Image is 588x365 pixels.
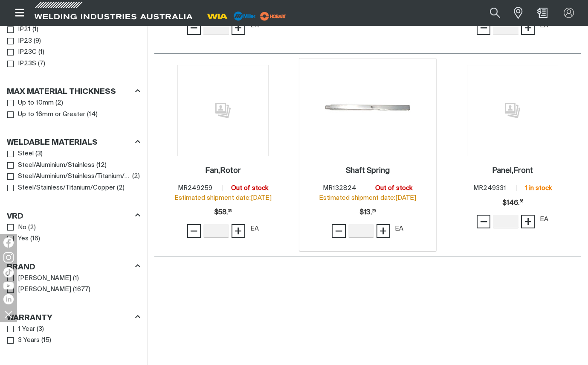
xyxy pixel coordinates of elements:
[7,97,54,109] a: Up to 10mm
[258,13,289,19] a: miller
[3,294,14,304] img: LinkedIn
[18,324,35,334] span: 1 Year
[481,3,510,23] button: Search products
[7,160,95,171] a: Steel/Aluminium/Stainless
[7,148,140,193] ul: Weldable Materials
[250,224,259,234] div: EA
[359,204,376,221] span: $13.
[7,137,140,148] div: Weldable Materials
[467,65,558,156] img: No image for this product
[319,195,416,201] span: Estimated shipment date: [DATE]
[205,167,241,175] h2: Fan,Rotor
[480,20,488,35] span: −
[41,336,51,345] span: ( 15 )
[96,161,107,170] span: ( 12 )
[18,59,36,69] span: IP23S
[18,285,71,295] span: [PERSON_NAME]
[7,273,140,295] ul: Brand
[55,98,63,108] span: ( 2 )
[524,20,532,35] span: +
[3,267,14,277] img: TikTok
[7,222,26,234] a: No
[540,215,548,225] div: EA
[7,284,71,295] a: [PERSON_NAME]
[214,204,232,221] span: $58.
[234,224,242,238] span: +
[234,20,242,35] span: +
[7,210,140,222] div: VRD
[18,25,31,35] span: IP21
[18,36,32,46] span: IP23
[7,24,140,69] ul: Safety Rating
[469,3,509,23] input: Product name or item number...
[492,166,533,176] a: Panel,Front
[174,195,272,201] span: Estimated shipment date: [DATE]
[346,167,390,175] h2: Shaft Spring
[18,47,37,57] span: IP23C
[7,86,140,97] div: Max Material Thickness
[7,261,140,272] div: Brand
[7,263,35,272] h3: Brand
[359,204,376,221] div: Price
[7,312,140,323] div: Warranty
[7,87,116,97] h3: Max Material Thickness
[7,182,115,194] a: Steel/Stainless/Titanium/Copper
[18,223,26,233] span: No
[473,185,506,191] span: MR249331
[18,110,85,120] span: Up to 16mm or Greater
[7,47,37,58] a: IP23C
[117,183,125,193] span: ( 2 )
[7,97,140,120] ul: Max Material Thickness
[375,185,412,191] span: Out of stock
[87,110,98,120] span: ( 14 )
[214,204,232,221] div: Price
[7,35,32,47] a: IP23
[7,171,130,182] a: Steel/Aluminium/Stainless/Titanium/Copper
[73,274,79,283] span: ( 1 )
[524,214,532,229] span: +
[7,324,35,335] a: 1 Year
[7,335,40,346] a: 3 Years
[323,185,356,191] span: MR132824
[228,210,232,213] sup: 36
[7,273,71,284] a: [PERSON_NAME]
[7,58,36,70] a: IP23S
[32,25,38,35] span: ( 1 )
[379,224,387,238] span: +
[28,223,36,233] span: ( 2 )
[335,224,343,238] span: −
[18,234,29,244] span: Yes
[7,222,140,245] ul: VRD
[18,161,95,170] span: Steel/Aluminium/Stainless
[7,109,85,120] a: Up to 16mm or Greater
[258,10,289,23] img: miller
[190,20,198,35] span: −
[492,167,533,175] h2: Panel,Front
[30,234,40,244] span: ( 16 )
[34,36,41,46] span: ( 9 )
[346,166,390,176] a: Shaft Spring
[18,149,34,159] span: Steel
[7,313,52,323] h3: Warranty
[178,185,212,191] span: MR249259
[132,172,140,181] span: ( 2 )
[18,336,40,345] span: 3 Years
[35,149,43,159] span: ( 3 )
[7,233,29,245] a: Yes
[502,195,523,212] span: $146.
[73,285,90,295] span: ( 1677 )
[502,195,523,212] div: Price
[3,282,14,289] img: YouTube
[480,214,488,229] span: −
[190,224,198,238] span: −
[520,200,523,203] sup: 66
[177,65,269,156] img: No image for this product
[7,24,31,35] a: IP21
[536,8,549,18] a: Shopping cart (0 product(s))
[37,324,44,334] span: ( 3 )
[7,138,98,148] h3: Weldable Materials
[231,185,268,191] span: Out of stock
[3,252,14,263] img: Instagram
[18,98,54,108] span: Up to 10mm
[1,307,16,321] img: hide socials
